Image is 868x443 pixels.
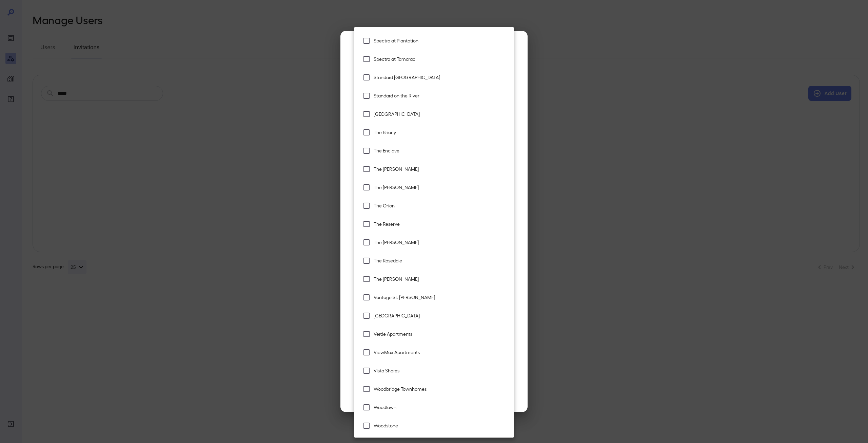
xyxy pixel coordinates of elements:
[374,166,509,172] span: The [PERSON_NAME]
[374,257,509,264] span: The Rosedale
[374,221,509,227] span: The Reserve
[374,239,509,246] span: The [PERSON_NAME]
[374,404,509,411] span: Woodlawn
[374,294,509,301] span: Vantage St. [PERSON_NAME]
[374,367,509,374] span: Vista Shores
[374,184,509,191] span: The [PERSON_NAME]
[374,331,509,337] span: Verde Apartments
[374,74,509,81] span: Standard [GEOGRAPHIC_DATA]
[374,92,509,99] span: Standard on the River
[374,349,509,356] span: ViewMax Apartments
[374,129,509,136] span: The Briarly
[374,147,509,154] span: The Enclave
[374,386,509,392] span: Woodbridge Townhomes
[374,202,509,209] span: The Orion
[374,276,509,282] span: The [PERSON_NAME]
[374,56,509,62] span: Spectra at Tamarac
[374,312,509,319] span: [GEOGRAPHIC_DATA]
[374,37,509,44] span: Spectra at Plantation
[374,422,509,429] span: Woodstone
[374,111,509,117] span: [GEOGRAPHIC_DATA]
